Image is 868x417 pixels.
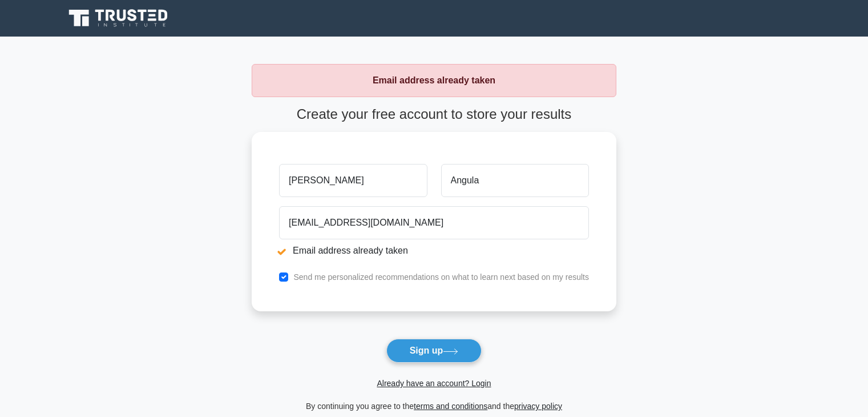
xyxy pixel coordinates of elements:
input: Last name [441,164,589,197]
input: First name [279,164,427,197]
h4: Create your free account to store your results [252,106,616,123]
a: terms and conditions [414,402,487,411]
input: Email [279,206,589,239]
li: Email address already taken [279,244,589,258]
a: privacy policy [514,402,562,411]
button: Sign up [386,339,482,363]
div: By continuing you agree to the and the [245,399,623,413]
a: Already have an account? Login [377,379,491,388]
label: Send me personalized recommendations on what to learn next based on my results [293,272,589,282]
strong: Email address already taken [373,75,495,85]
